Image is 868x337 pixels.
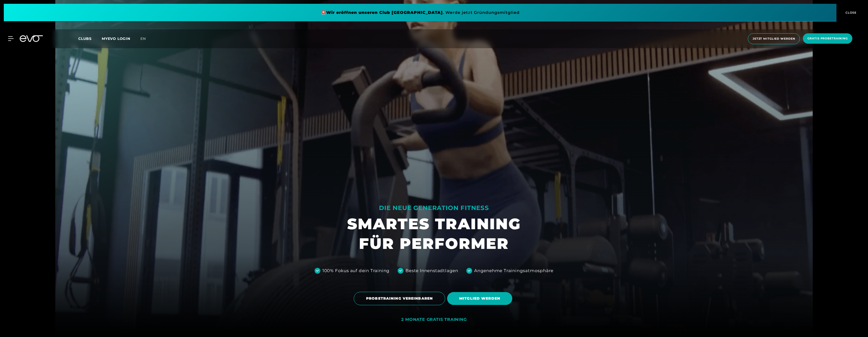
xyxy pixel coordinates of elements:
[78,36,92,41] span: Clubs
[347,204,521,212] div: DIE NEUE GENERATION FITNESS
[102,36,130,41] a: MYEVO LOGIN
[354,288,447,309] a: PROBETRAINING VEREINBAREN
[140,36,146,41] span: en
[746,33,801,44] a: Jetzt Mitglied werden
[474,268,553,274] div: Angenehme Trainingsatmosphäre
[401,317,467,322] div: 2 MONATE GRATIS TRAINING
[836,4,864,21] button: CLOSE
[347,214,521,253] h1: SMARTES TRAINING FÜR PERFORMER
[366,296,433,301] span: PROBETRAINING VEREINBAREN
[447,288,514,309] a: MITGLIED WERDEN
[78,36,102,41] a: Clubs
[801,33,854,44] a: Gratis Probetraining
[753,37,795,41] span: Jetzt Mitglied werden
[844,10,857,15] span: CLOSE
[322,268,390,274] div: 100% Fokus auf dein Training
[140,36,152,42] a: en
[405,268,458,274] div: Beste Innenstadtlagen
[459,296,500,301] span: MITGLIED WERDEN
[807,36,848,41] span: Gratis Probetraining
